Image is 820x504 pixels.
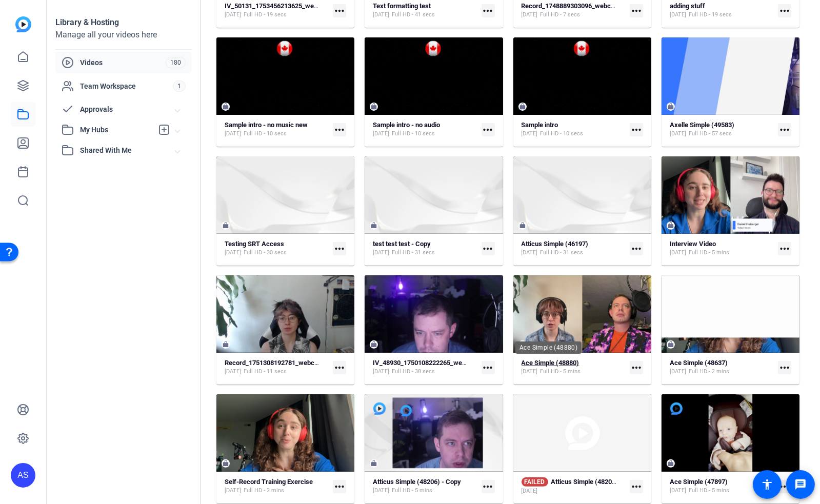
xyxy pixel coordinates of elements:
[225,121,308,129] strong: Sample intro - no music new
[373,359,478,367] strong: IV_48930_1750108222265_webcam
[392,368,435,376] span: Full HD - 38 secs
[55,140,192,160] mat-expansion-panel-header: Shared With Me
[670,130,686,138] span: [DATE]
[373,487,389,495] span: [DATE]
[522,121,626,138] a: Sample intro[DATE]Full HD - 10 secs
[392,130,435,138] span: Full HD - 10 secs
[225,240,329,257] a: Testing SRT Access[DATE]Full HD - 30 secs
[670,249,686,257] span: [DATE]
[522,477,626,495] a: FAILEDAtticus Simple (48206)[DATE]
[522,2,626,19] a: Record_1748889303096_webcam[DATE]Full HD - 7 secs
[225,359,329,376] a: Record_1751308192781_webcam[DATE]Full HD - 11 secs
[778,4,791,17] mat-icon: more_horiz
[173,80,186,92] span: 1
[373,478,461,486] strong: Atticus Simple (48206) - Copy
[689,249,729,257] span: Full HD - 5 mins
[244,249,287,257] span: Full HD - 30 secs
[541,368,581,376] span: Full HD - 5 mins
[522,240,626,257] a: Atticus Simple (46197)[DATE]Full HD - 31 secs
[689,487,729,495] span: Full HD - 5 mins
[670,368,686,376] span: [DATE]
[761,478,773,491] mat-icon: accessibility
[522,130,538,138] span: [DATE]
[522,11,538,19] span: [DATE]
[778,123,791,136] mat-icon: more_horiz
[80,125,153,135] span: My Hubs
[778,361,791,374] mat-icon: more_horiz
[225,487,241,495] span: [DATE]
[15,16,31,32] img: blue-gradient.svg
[244,130,287,138] span: Full HD - 10 secs
[778,242,791,255] mat-icon: more_horiz
[630,242,643,255] mat-icon: more_horiz
[244,487,284,495] span: Full HD - 2 mins
[373,478,477,495] a: Atticus Simple (48206) - Copy[DATE]Full HD - 5 mins
[373,2,431,10] strong: Text formatting test
[670,359,728,367] strong: Ace Simple (48637)
[630,4,643,17] mat-icon: more_horiz
[670,11,686,19] span: [DATE]
[392,487,432,495] span: Full HD - 5 mins
[670,2,774,19] a: adding stuff[DATE]Full HD - 19 secs
[373,240,431,248] strong: test test test - Copy
[541,249,584,257] span: Full HD - 31 secs
[778,480,791,493] mat-icon: more_horiz
[225,240,284,248] strong: Testing SRT Access
[541,130,584,138] span: Full HD - 10 secs
[55,119,192,140] mat-expansion-panel-header: My Hubs
[225,2,330,10] strong: IV_50131_1753456213625_webcam
[522,359,579,367] strong: Ace Simple (48880)
[630,123,643,136] mat-icon: more_horiz
[11,463,35,488] div: AS
[225,478,329,495] a: Self-Record Training Exercise[DATE]Full HD - 2 mins
[333,242,346,255] mat-icon: more_horiz
[225,130,241,138] span: [DATE]
[482,123,495,136] mat-icon: more_horiz
[225,359,324,367] strong: Record_1751308192781_webcam
[225,2,329,19] a: IV_50131_1753456213625_webcam[DATE]Full HD - 19 secs
[670,478,728,486] strong: Ace Simple (47897)
[689,11,732,19] span: Full HD - 19 secs
[522,240,589,248] strong: Atticus Simple (46197)
[225,249,241,257] span: [DATE]
[630,361,643,374] mat-icon: more_horiz
[670,487,686,495] span: [DATE]
[55,16,192,29] div: Library & Hosting
[80,145,175,156] span: Shared With Me
[373,249,389,257] span: [DATE]
[522,487,538,495] span: [DATE]
[670,240,716,248] strong: Interview Video
[482,480,495,493] mat-icon: more_horiz
[670,121,734,129] strong: Axelle Simple (49583)
[373,368,389,376] span: [DATE]
[541,11,581,19] span: Full HD - 7 secs
[522,121,558,129] strong: Sample intro
[55,29,192,41] div: Manage all your videos here
[166,57,186,68] span: 180
[333,361,346,374] mat-icon: more_horiz
[392,249,435,257] span: Full HD - 31 secs
[80,104,175,115] span: Approvals
[392,11,435,19] span: Full HD - 41 secs
[373,2,477,19] a: Text formatting test[DATE]Full HD - 41 secs
[689,368,729,376] span: Full HD - 2 mins
[551,478,618,486] strong: Atticus Simple (48206)
[225,121,329,138] a: Sample intro - no music new[DATE]Full HD - 10 secs
[515,341,582,354] div: Ace Simple (48880)
[244,368,287,376] span: Full HD - 11 secs
[55,99,192,119] mat-expansion-panel-header: Approvals
[225,11,241,19] span: [DATE]
[244,11,287,19] span: Full HD - 19 secs
[333,123,346,136] mat-icon: more_horiz
[670,478,774,495] a: Ace Simple (47897)[DATE]Full HD - 5 mins
[373,11,389,19] span: [DATE]
[333,4,346,17] mat-icon: more_horiz
[80,81,173,91] span: Team Workspace
[630,480,643,493] mat-icon: more_horiz
[522,249,538,257] span: [DATE]
[670,2,705,10] strong: adding stuff
[482,4,495,17] mat-icon: more_horiz
[522,2,621,10] strong: Record_1748889303096_webcam
[373,359,477,376] a: IV_48930_1750108222265_webcam[DATE]Full HD - 38 secs
[225,478,313,486] strong: Self-Record Training Exercise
